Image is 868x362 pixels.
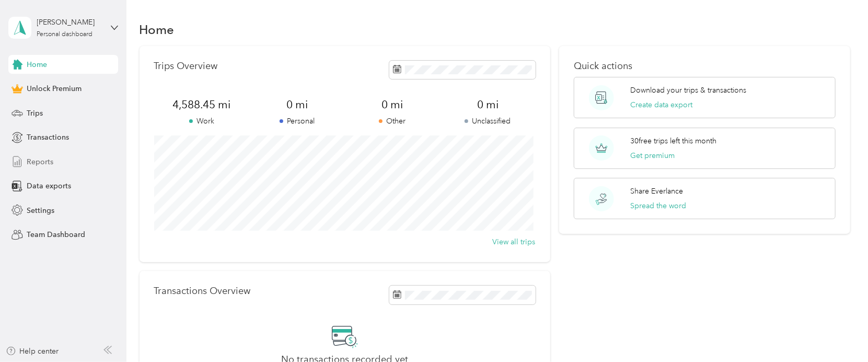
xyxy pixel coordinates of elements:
[6,346,59,357] button: Help center
[27,59,47,70] span: Home
[140,24,175,35] h1: Home
[27,229,85,240] span: Team Dashboard
[631,135,717,146] p: 30 free trips left this month
[27,108,43,119] span: Trips
[440,116,536,127] p: Unclassified
[345,97,441,112] span: 0 mi
[37,17,102,28] div: [PERSON_NAME]
[631,186,684,197] p: Share Everlance
[154,97,250,112] span: 4,588.45 mi
[27,83,82,94] span: Unlock Premium
[345,116,441,127] p: Other
[631,150,675,161] button: Get premium
[154,61,218,72] p: Trips Overview
[27,180,71,191] span: Data exports
[249,97,345,112] span: 0 mi
[154,116,250,127] p: Work
[37,31,93,38] div: Personal dashboard
[631,85,747,96] p: Download your trips & transactions
[27,205,54,216] span: Settings
[493,236,536,247] button: View all trips
[574,61,835,72] p: Quick actions
[440,97,536,112] span: 0 mi
[27,132,69,143] span: Transactions
[631,200,687,211] button: Spread the word
[809,303,868,362] iframe: Everlance-gr Chat Button Frame
[631,99,693,110] button: Create data export
[27,156,53,167] span: Reports
[249,116,345,127] p: Personal
[154,286,251,297] p: Transactions Overview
